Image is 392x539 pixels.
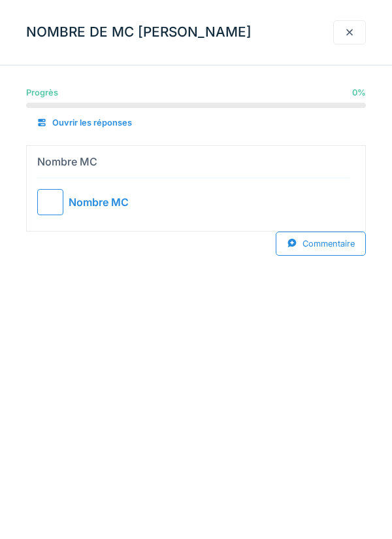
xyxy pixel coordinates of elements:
div: Nombre MC [37,154,97,169]
div: Commentaire [276,232,366,256]
div: Progrès [26,86,58,99]
summary: Nombre MC Nombre MC [32,151,360,226]
div: 0 % [352,86,366,99]
div: Ouvrir les réponses [26,111,142,134]
progress: 0 % [26,103,366,108]
h3: NOMBRE DE MC [PERSON_NAME] [26,24,252,41]
div: Nombre MC [69,194,129,210]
